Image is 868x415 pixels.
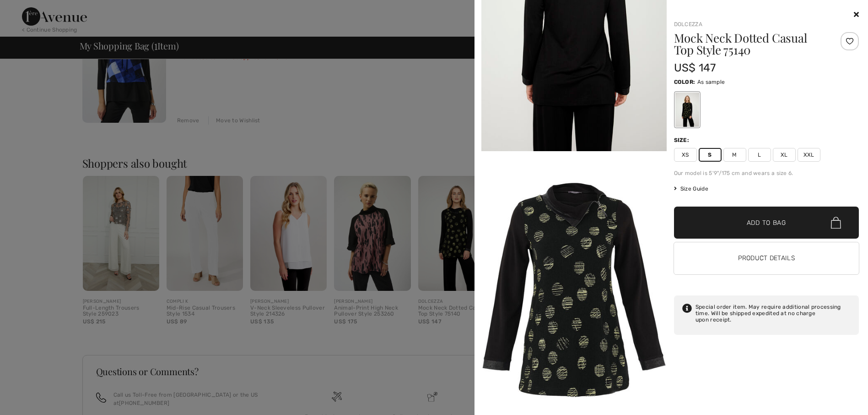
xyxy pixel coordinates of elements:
[699,148,722,162] span: S
[798,148,820,162] span: XXL
[674,32,828,56] h1: Mock Neck Dotted Casual Top Style 75140
[20,6,39,15] span: Chat
[674,169,859,177] div: Our model is 5'9"/175 cm and wears a size 6.
[773,148,796,162] span: XL
[674,79,695,85] span: Color:
[674,207,859,239] button: Add to Bag
[695,304,851,323] div: Special order item. May require additional processing time. Will be shipped expedited at no charg...
[674,21,702,27] a: Dolcezza
[675,93,699,127] div: As sample
[674,242,859,274] button: Product Details
[674,185,708,193] span: Size Guide
[697,79,725,85] span: As sample
[674,61,716,74] span: US$ 147
[674,136,691,144] div: Size:
[747,218,786,228] span: Add to Bag
[748,148,771,162] span: L
[831,217,841,229] img: Bag.svg
[674,148,697,162] span: XS
[723,148,746,162] span: M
